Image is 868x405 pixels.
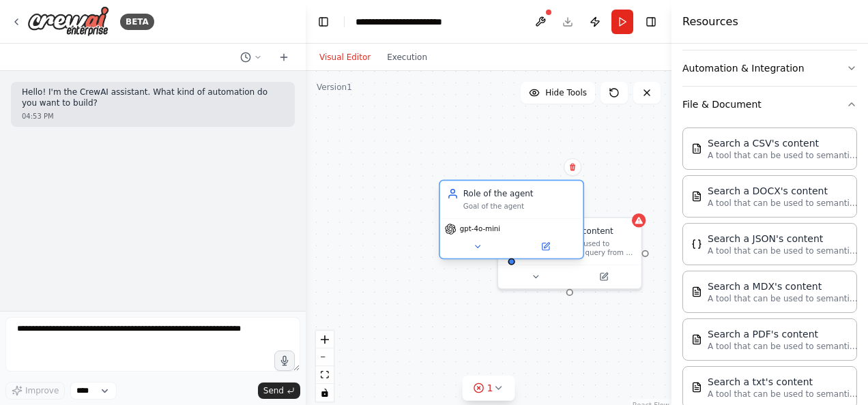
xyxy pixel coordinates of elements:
[314,12,333,31] button: Hide left sidebar
[708,198,858,209] p: A tool that can be used to semantic search a query from a DOCX's content.
[682,87,857,122] button: File & Document
[708,389,858,400] p: A tool that can be used to semantic search a query from a txt's content.
[512,239,578,253] button: Open in side panel
[379,49,435,65] button: Execution
[258,382,300,399] button: Send
[691,191,702,202] img: DOCXSearchTool
[691,239,702,250] img: JSONSearchTool
[708,280,858,293] div: Search a MDX's content
[120,14,154,30] div: BETA
[708,375,858,389] div: Search a txt's content
[316,384,334,402] button: toggle interactivity
[317,82,352,93] div: Version 1
[25,385,59,396] span: Improve
[708,184,858,198] div: Search a DOCX's content
[22,87,284,108] p: Hello! I'm the CrewAI assistant. What kind of automation do you want to build?
[564,158,581,176] button: Delete node
[682,14,738,30] h4: Resources
[708,245,858,256] p: A tool that can be used to semantic search a query from a JSON's content.
[463,202,576,211] div: Goal of the agent
[487,381,493,395] span: 1
[273,49,295,65] button: Start a new chat
[316,331,334,348] button: zoom in
[570,270,636,284] button: Open in side panel
[316,348,334,366] button: zoom out
[316,366,334,384] button: fit view
[439,182,584,262] div: Role of the agentGoal of the agentgpt-4o-mini
[22,111,284,121] div: 04:53 PM
[708,232,858,245] div: Search a JSON's content
[235,49,267,65] button: Switch to previous chat
[316,331,334,402] div: React Flow controls
[691,382,702,393] img: TXTSearchTool
[519,225,613,237] div: Search a PDF's content
[311,49,379,65] button: Visual Editor
[497,217,642,290] div: PDFSearchToolSearch a PDF's contentA tool that can be used to semantic search a query from a PDF'...
[460,224,500,234] span: gpt-4o-mini
[691,286,702,297] img: MDXSearchTool
[708,136,858,150] div: Search a CSV's content
[545,87,587,98] span: Hide Tools
[691,334,702,345] img: PDFSearchTool
[708,293,858,304] p: A tool that can be used to semantic search a query from a MDX's content.
[356,15,469,29] nav: breadcrumb
[274,350,295,371] button: Click to speak your automation idea
[463,188,576,200] div: Role of the agent
[708,341,858,352] p: A tool that can be used to semantic search a query from a PDF's content.
[519,239,635,258] div: A tool that can be used to semantic search a query from a PDF's content.
[691,143,702,154] img: CSVSearchTool
[463,376,515,401] button: 1
[641,12,661,31] button: Hide right sidebar
[682,50,857,86] button: Automation & Integration
[263,385,284,396] span: Send
[5,382,65,400] button: Improve
[521,82,595,104] button: Hide Tools
[708,327,858,341] div: Search a PDF's content
[27,6,109,37] img: Logo
[708,150,858,161] p: A tool that can be used to semantic search a query from a CSV's content.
